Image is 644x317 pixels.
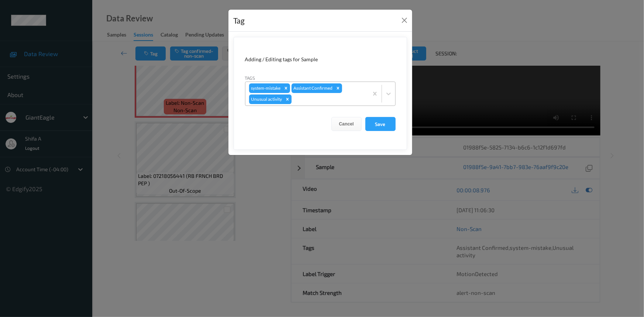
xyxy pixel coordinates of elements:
div: Unusual activity [249,94,283,104]
label: Tags [245,75,255,81]
div: Remove Unusual activity [283,94,292,104]
div: Tag [234,15,245,27]
div: Adding / Editing tags for Sample [245,56,396,63]
div: Assistant Confirmed [292,83,334,93]
button: Cancel [331,117,362,131]
button: Save [365,117,396,131]
button: Close [399,15,410,25]
div: system-mistake [249,83,282,93]
div: Remove system-mistake [282,83,290,93]
div: Remove Assistant Confirmed [334,83,342,93]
